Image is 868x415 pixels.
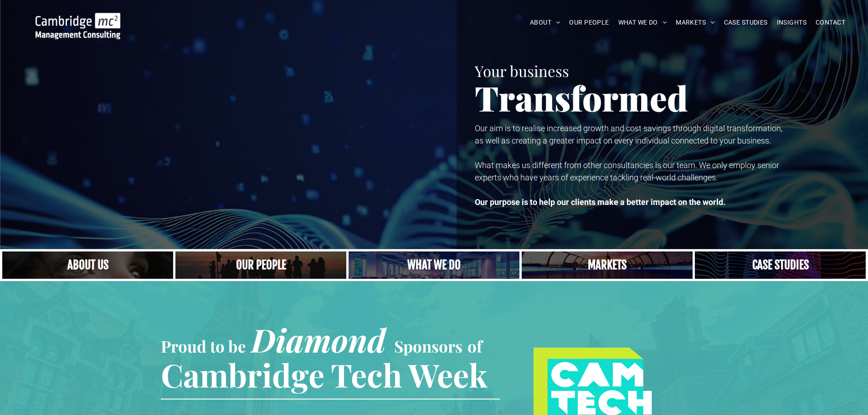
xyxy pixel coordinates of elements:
span: Sponsors [394,335,462,357]
a: A yoga teacher lifting his whole body off the ground in the peacock pose [349,251,519,279]
span: Diamond [251,318,386,361]
a: OUR PEOPLE [565,15,613,30]
a: INSIGHTS [772,15,811,30]
a: ABOUT [525,15,565,30]
a: WHAT WE DO [614,15,672,30]
a: A crowd in silhouette at sunset, on a rise or lookout point [175,251,346,279]
span: Cambridge Tech Week [161,353,488,396]
span: Our aim is to realise increased growth and cost savings through digital transformation, as well a... [475,123,782,145]
strong: Our purpose is to help our clients make a better impact on the world. [475,197,725,207]
a: CONTACT [811,15,850,30]
span: What makes us different from other consultancies is our team. We only employ senior experts who h... [475,160,779,182]
span: Transformed [475,75,688,120]
span: Your business [475,61,569,81]
a: Close up of woman's face, centered on her eyes [2,251,173,279]
a: CASE STUDIES [719,15,772,30]
span: of [467,335,482,357]
a: MARKETS [671,15,719,30]
span: Proud to be [161,335,246,357]
img: Go to Homepage [36,13,120,39]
